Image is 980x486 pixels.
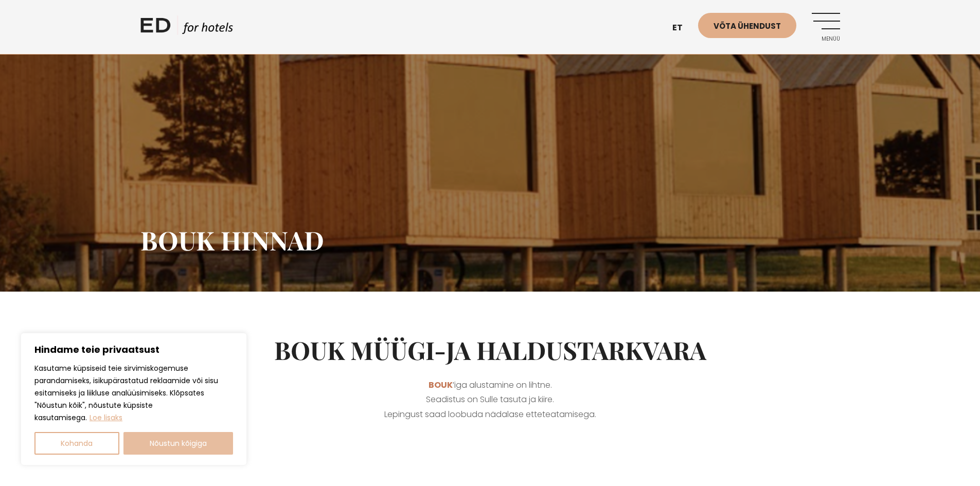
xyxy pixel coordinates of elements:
button: Nõustun kõigiga [123,432,234,455]
h2: BOUK müügi-ja haldustarkvara [140,335,840,365]
button: Kohanda [34,432,119,455]
a: BOUK [429,379,453,391]
a: ED HOTELS [140,15,233,41]
p: Hindame teie privaatsust [34,344,233,356]
span: Menüü [812,36,840,42]
a: Loe lisaks [89,412,123,423]
a: Menüü [812,13,840,41]
p: ’iga alustamine on lihtne. Seadistus on Sulle tasuta ja kiire. Lepingust saad loobuda nädalase et... [140,378,840,422]
p: Kasutame küpsiseid teie sirvimiskogemuse parandamiseks, isikupärastatud reklaamide või sisu esita... [34,362,233,424]
a: Võta ühendust [698,13,796,38]
h1: BOUK hinnad [140,225,840,256]
a: et [667,15,698,41]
